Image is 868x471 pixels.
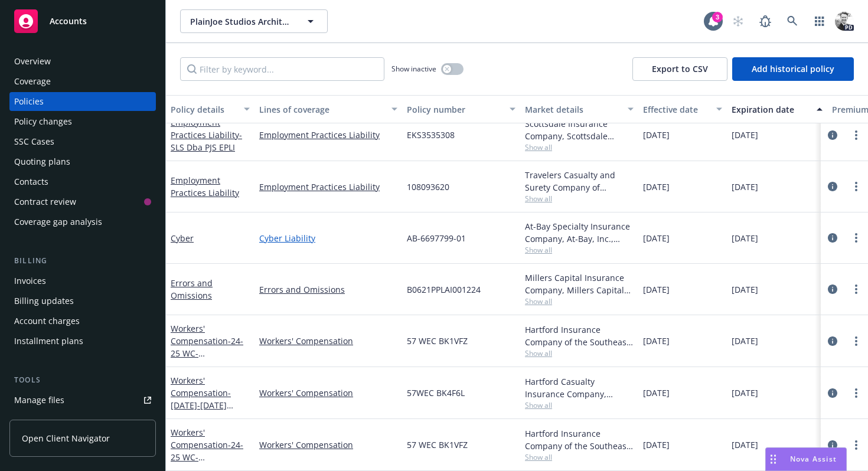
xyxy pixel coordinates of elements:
a: circleInformation [825,438,840,452]
div: Policy number [407,103,502,116]
span: 57 WEC BK1VFZ [407,439,468,451]
div: Drag to move [766,448,781,470]
div: Contacts [14,172,48,191]
span: [DATE] [732,181,758,193]
a: SSC Cases [9,132,156,151]
span: 108093620 [407,181,449,193]
div: Tools [9,374,156,386]
span: Show all [525,194,634,204]
span: [DATE] [643,387,670,399]
span: Accounts [50,17,87,26]
span: [DATE] [643,283,670,296]
button: Effective date [638,95,727,123]
a: Cyber [171,233,194,244]
div: Coverage [14,72,51,91]
a: Employment Practices Liability [171,175,239,198]
a: Start snowing [726,9,750,33]
button: Lines of coverage [254,95,402,123]
div: Policy changes [14,112,72,131]
a: circleInformation [825,128,840,142]
span: Open Client Navigator [22,432,110,444]
a: Employment Practices Liability [171,117,242,153]
a: Workers' Compensation [259,335,397,347]
a: Accounts [9,5,156,38]
button: Policy details [166,95,254,123]
div: Millers Capital Insurance Company, Millers Capital Insurance Company, Anzen Insurance Solutions LLC [525,272,634,296]
a: Workers' Compensation [171,323,245,384]
span: EKS3535308 [407,129,455,141]
a: more [849,179,863,194]
button: PlainJoe Studios Architecture, Inc. [180,9,328,33]
a: Installment plans [9,332,156,351]
span: [DATE] [643,181,670,193]
span: Show all [525,348,634,358]
span: 57 WEC BK1VFZ [407,335,468,347]
span: Show inactive [391,64,436,74]
a: Contract review [9,192,156,211]
a: Overview [9,52,156,71]
a: Switch app [808,9,831,33]
a: Quoting plans [9,152,156,171]
div: Hartford Insurance Company of the Southeast, Hartford Insurance Group [525,427,634,452]
div: Coverage gap analysis [14,212,102,231]
a: Invoices [9,272,156,290]
span: Show all [525,296,634,306]
span: [DATE] [732,232,758,244]
div: Expiration date [732,103,810,116]
span: B0621PPLAI001224 [407,283,481,296]
div: Invoices [14,272,46,290]
span: Show all [525,245,634,255]
span: [DATE] [643,439,670,451]
a: more [849,231,863,245]
button: Policy number [402,95,520,123]
span: [DATE] [732,439,758,451]
div: Hartford Insurance Company of the Southeast, Hartford Insurance Group [525,323,634,348]
a: Workers' Compensation [259,439,397,451]
a: Billing updates [9,292,156,310]
a: Manage files [9,391,156,410]
div: Billing updates [14,292,74,310]
a: Errors and Omissions [259,283,397,296]
div: Lines of coverage [259,103,384,116]
a: Errors and Omissions [171,277,213,301]
div: Policies [14,92,44,111]
span: Add historical policy [752,63,834,74]
a: Policies [9,92,156,111]
span: Show all [525,452,634,462]
span: PlainJoe Studios Architecture, Inc. [190,15,292,28]
div: Installment plans [14,332,83,351]
div: Contract review [14,192,76,211]
div: Billing [9,255,156,267]
div: Manage files [14,391,64,410]
a: circleInformation [825,231,840,245]
span: 57WEC BK4F6L [407,387,465,399]
a: more [849,386,863,400]
div: Policy details [171,103,237,116]
span: [DATE] [732,129,758,141]
a: more [849,438,863,452]
span: [DATE] [643,129,670,141]
button: Expiration date [727,95,827,123]
a: Coverage [9,72,156,91]
button: Add historical policy [732,57,854,81]
a: Workers' Compensation [259,387,397,399]
span: Export to CSV [652,63,708,74]
a: Account charges [9,312,156,331]
span: Show all [525,142,634,152]
div: Market details [525,103,621,116]
div: Travelers Casualty and Surety Company of America, Travelers Insurance, Anzen Insurance Solutions LLC [525,169,634,194]
span: Nova Assist [790,454,837,464]
span: [DATE] [643,335,670,347]
span: Show all [525,400,634,410]
a: Employment Practices Liability [259,129,397,141]
a: circleInformation [825,386,840,400]
a: more [849,334,863,348]
div: Account charges [14,312,80,331]
div: Effective date [643,103,709,116]
span: [DATE] [732,283,758,296]
button: Nova Assist [765,447,847,471]
a: Cyber Liability [259,232,397,244]
span: AB-6697799-01 [407,232,466,244]
div: Overview [14,52,51,71]
a: more [849,128,863,142]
